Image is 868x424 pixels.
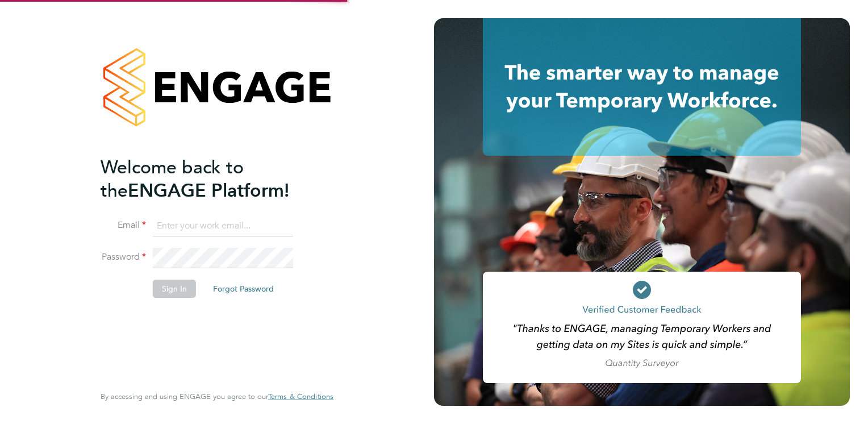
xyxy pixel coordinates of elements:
label: Email [101,219,146,231]
button: Forgot Password [204,280,283,298]
h2: ENGAGE Platform! [101,156,322,202]
span: Welcome back to the [101,156,244,202]
span: Terms & Conditions [268,392,333,401]
input: Enter your work email... [153,216,293,236]
label: Password [101,251,146,263]
button: Sign In [153,280,196,298]
span: By accessing and using ENGAGE you agree to our [101,392,333,401]
a: Terms & Conditions [268,392,333,401]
